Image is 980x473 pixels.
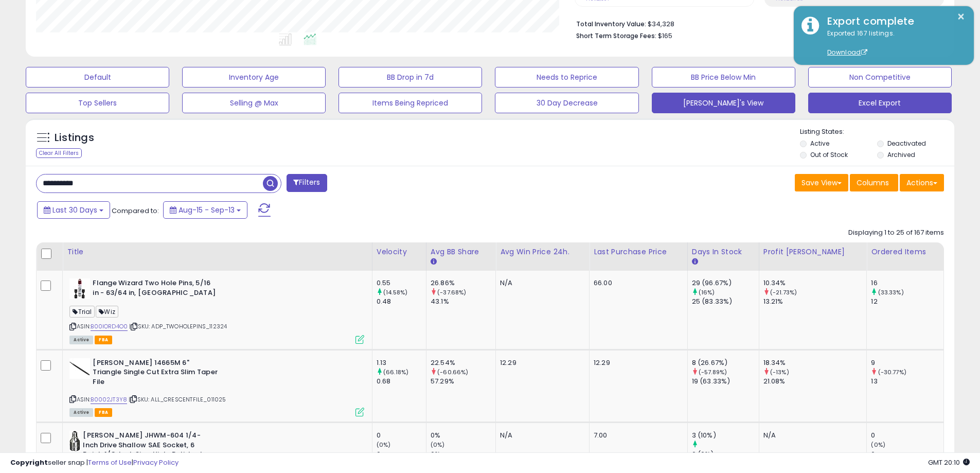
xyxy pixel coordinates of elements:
button: Save View [795,174,848,191]
button: Aug-15 - Sep-13 [163,201,247,219]
button: 30 Day Decrease [495,93,638,113]
b: Short Term Storage Fees: [576,31,656,40]
div: ASIN: [69,278,364,343]
small: Days In Stock. [692,257,698,267]
div: Avg Win Price 24h. [500,247,585,257]
div: Velocity [377,247,422,257]
span: 2025-10-14 20:10 GMT [928,458,970,467]
div: 8 (26.67%) [692,358,759,367]
button: BB Drop in 7d [338,67,482,87]
span: FBA [95,336,112,344]
small: (14.58%) [383,288,407,296]
span: Columns [857,178,889,188]
small: (33.33%) [878,288,904,296]
div: 22.54% [431,358,495,367]
div: Displaying 1 to 25 of 167 items [848,228,944,238]
div: 12 [871,297,943,306]
button: Items Being Repriced [338,93,482,113]
div: 66.00 [594,278,680,288]
button: Excel Export [808,93,952,113]
span: | SKU: ADP_TWOHOLEPINS_112324 [129,322,227,330]
b: Flange Wizard Two Hole Pins, 5/16 in - 63/64 in, [GEOGRAPHIC_DATA] [93,278,218,300]
small: (16%) [699,288,715,296]
label: Deactivated [887,139,926,148]
small: Avg BB Share. [431,257,437,267]
div: 12.29 [500,358,581,367]
small: (-37.68%) [437,288,466,296]
img: 21VvxR9IDiL._SL40_.jpg [69,278,90,299]
span: $165 [658,31,672,41]
button: Selling @ Max [182,93,326,113]
div: Title [67,247,367,257]
button: Default [26,67,169,87]
div: Exported 167 listings. [819,29,966,58]
span: Wiz [96,306,118,318]
div: 0.48 [377,297,426,306]
li: $34,328 [576,17,936,29]
img: 31OvUZXamQL._SL40_.jpg [69,431,80,451]
div: 13.21% [763,297,867,306]
div: seller snap | | [10,458,179,468]
div: N/A [500,431,581,440]
strong: Copyright [10,458,48,467]
button: Inventory Age [182,67,326,87]
span: Aug-15 - Sep-13 [179,205,235,215]
b: Total Inventory Value: [576,20,646,28]
span: Compared to: [112,206,159,216]
span: | SKU: ALL_CRESCENTFILE_011025 [129,395,226,404]
a: B0002JT3Y8 [91,395,127,404]
button: [PERSON_NAME]'s View [652,93,795,113]
div: 21.08% [763,377,867,386]
small: (-57.89%) [699,368,727,376]
button: × [957,10,965,23]
button: Top Sellers [26,93,169,113]
a: Download [827,48,867,57]
small: (0%) [377,441,391,449]
small: (0%) [871,441,885,449]
button: Filters [287,174,327,192]
button: Last 30 Days [37,201,110,219]
span: All listings currently available for purchase on Amazon [69,408,93,417]
div: Export complete [819,14,966,29]
a: B00IORD4O0 [91,322,128,331]
div: 0.55 [377,278,426,288]
div: Profit [PERSON_NAME] [763,247,863,257]
label: Archived [887,150,915,159]
span: Trial [69,306,95,318]
button: BB Price Below Min [652,67,795,87]
button: Non Competitive [808,67,952,87]
label: Out of Stock [810,150,848,159]
div: 0 [377,431,426,440]
div: 16 [871,278,943,288]
div: 43.1% [431,297,495,306]
div: 7.00 [594,431,680,440]
div: 0% [431,431,495,440]
div: ASIN: [69,358,364,415]
div: 0.68 [377,377,426,386]
div: 12.29 [594,358,680,367]
div: Ordered Items [871,247,939,257]
div: Last Purchase Price [594,247,683,257]
small: (66.18%) [383,368,408,376]
a: Terms of Use [88,458,132,467]
div: 3 (10%) [692,431,759,440]
img: 214FHuTI8tL._SL40_.jpg [69,358,90,379]
div: 57.29% [431,377,495,386]
div: Clear All Filters [36,148,82,158]
small: (-21.73%) [770,288,797,296]
div: N/A [763,431,859,440]
small: (-13%) [770,368,789,376]
div: 10.34% [763,278,867,288]
span: Last 30 Days [52,205,97,215]
div: Avg BB Share [431,247,491,257]
p: Listing States: [800,127,954,137]
span: FBA [95,408,112,417]
small: (-60.66%) [437,368,468,376]
div: 9 [871,358,943,367]
div: 19 (63.33%) [692,377,759,386]
label: Active [810,139,829,148]
div: Days In Stock [692,247,755,257]
button: Needs to Reprice [495,67,638,87]
div: 26.86% [431,278,495,288]
div: 1.13 [377,358,426,367]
